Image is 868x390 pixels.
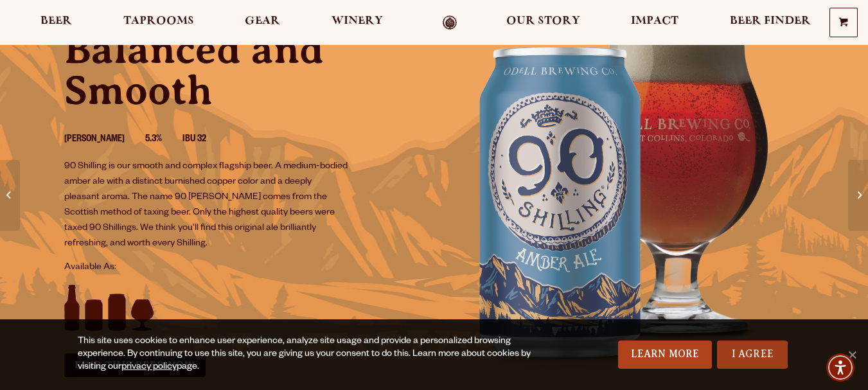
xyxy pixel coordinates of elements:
li: IBU 32 [182,132,227,148]
span: Beer [40,16,72,26]
span: Taprooms [123,16,194,26]
a: Impact [623,15,687,30]
a: Odell Home [426,15,474,30]
a: Our Story [498,15,589,30]
div: This site uses cookies to enhance user experience, analyze site usage and provide a personalized ... [78,335,560,374]
span: Impact [631,16,678,26]
span: Beer Finder [730,16,811,26]
span: Winery [332,16,383,26]
a: privacy policy [121,362,177,373]
div: Accessibility Menu [826,353,855,382]
a: Beer Finder [722,15,819,30]
li: [PERSON_NAME] [64,132,145,148]
p: Available As: [64,260,419,276]
a: Gear [236,15,288,30]
a: I Agree [717,341,788,369]
span: Our Story [506,16,580,26]
a: Winery [323,15,391,30]
p: Balanced and Smooth [64,29,419,111]
a: Learn More [618,341,713,369]
p: 90 Shilling is our smooth and complex flagship beer. A medium-bodied amber ale with a distinct bu... [64,159,348,252]
a: Taprooms [115,15,202,30]
li: 5.3% [145,132,182,148]
a: Beer [32,15,80,30]
span: Gear [245,16,280,26]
